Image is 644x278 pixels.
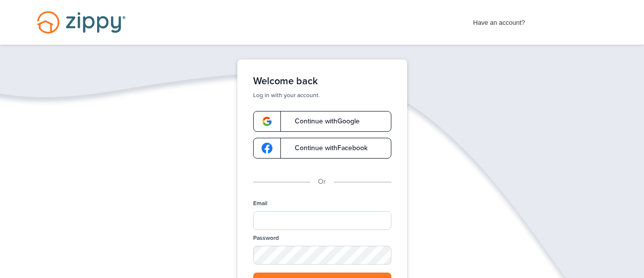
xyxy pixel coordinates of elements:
[253,75,391,87] h1: Welcome back
[318,176,326,187] p: Or
[285,118,360,125] span: Continue with Google
[253,234,279,242] label: Password
[253,138,391,159] a: google-logoContinue withFacebook
[262,116,272,127] img: google-logo
[473,12,525,28] span: Have an account?
[253,111,391,132] a: google-logoContinue withGoogle
[285,145,368,152] span: Continue with Facebook
[262,143,272,154] img: google-logo
[253,199,268,208] label: Email
[253,91,391,99] p: Log in with your account.
[253,246,391,265] input: Password
[253,211,391,230] input: Email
